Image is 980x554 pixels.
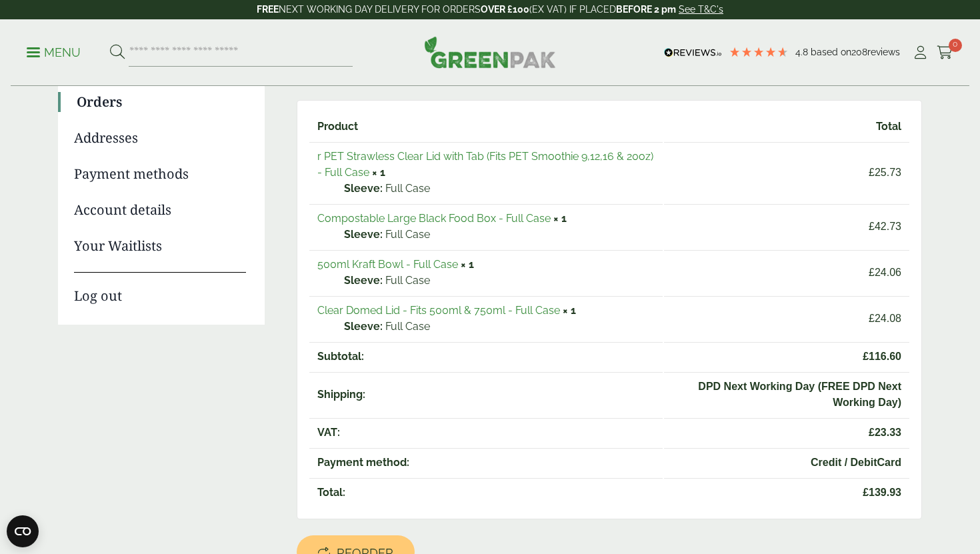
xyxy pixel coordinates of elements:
strong: × 1 [372,166,385,179]
span: £ [869,167,875,178]
a: 500ml Kraft Bowl - Full Case [317,258,458,271]
span: £ [869,267,875,278]
div: 4.79 Stars [729,46,789,58]
a: r PET Strawless Clear Lid with Tab (Fits PET Smoothie 9,12,16 & 20oz) - Full Case [317,150,653,179]
p: Menu [27,45,81,61]
a: Menu [27,45,81,58]
th: Total [664,113,909,141]
strong: Sleeve: [344,181,383,197]
a: Log out [74,272,246,306]
a: Account details [74,200,246,220]
span: 23.33 [672,425,901,441]
span: reviews [867,47,900,57]
th: VAT: [309,418,663,447]
bdi: 24.06 [869,267,901,278]
a: 0 [937,43,953,63]
strong: BEFORE 2 pm [616,4,676,15]
button: Open CMP widget [7,515,39,547]
img: REVIEWS.io [664,48,722,57]
strong: Sleeve: [344,273,383,289]
td: DPD Next Working Day (FREE DPD Next Working Day) [664,372,909,417]
th: Shipping: [309,372,663,417]
span: £ [863,487,869,498]
strong: × 1 [461,258,474,271]
h2: Order details [297,64,922,89]
a: Orders [77,92,246,112]
th: Subtotal: [309,342,663,371]
span: 4.8 [795,47,811,57]
img: GreenPak Supplies [424,36,556,68]
strong: × 1 [563,304,576,317]
span: Based on [811,47,851,57]
strong: OVER £100 [481,4,529,15]
i: My Account [912,46,929,59]
p: Full Case [344,227,655,243]
i: Cart [937,46,953,59]
span: 0 [949,39,962,52]
td: Credit / DebitCard [664,448,909,477]
a: Compostable Large Black Food Box - Full Case [317,212,551,225]
a: Addresses [74,128,246,148]
th: Total: [309,478,663,507]
strong: × 1 [553,212,567,225]
span: 116.60 [672,349,901,365]
th: Payment method: [309,448,663,477]
span: £ [869,221,875,232]
a: Your Waitlists [74,236,246,256]
a: Clear Domed Lid - Fits 500ml & 750ml - Full Case [317,304,560,317]
p: Full Case [344,273,655,289]
th: Product [309,113,663,141]
a: Payment methods [74,164,246,184]
bdi: 25.73 [869,167,901,178]
p: Full Case [344,319,655,335]
strong: FREE [257,4,279,15]
span: £ [869,427,875,438]
span: 208 [851,47,867,57]
strong: Sleeve: [344,319,383,335]
a: See T&C's [679,4,723,15]
span: 139.93 [672,485,901,501]
p: Full Case [344,181,655,197]
span: £ [869,313,875,324]
bdi: 42.73 [869,221,901,232]
strong: Sleeve: [344,227,383,243]
span: £ [863,351,869,362]
bdi: 24.08 [869,313,901,324]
